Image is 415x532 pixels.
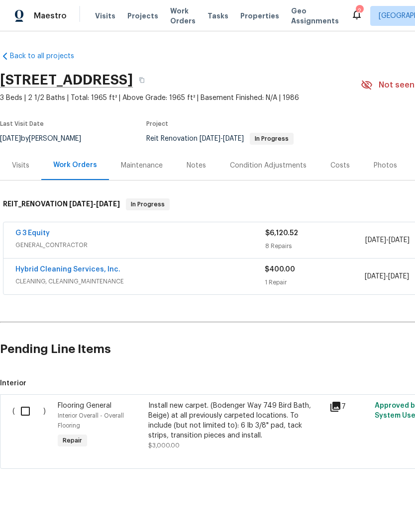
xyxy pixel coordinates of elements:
span: - [365,235,410,245]
span: [DATE] [365,237,386,244]
span: Flooring General [58,402,111,409]
div: Install new carpet. (Bodenger Way 749 Bird Bath, Beige) at all previously carpeted locations. To ... [148,401,323,441]
span: - [365,271,409,281]
span: [DATE] [223,135,244,142]
span: Interior Overall - Overall Flooring [58,413,124,429]
h6: REIT_RENOVATION [3,198,120,210]
span: Visits [95,11,115,21]
span: Maestro [34,11,67,21]
a: G 3 Equity [15,230,50,237]
span: Reit Renovation [146,135,294,142]
span: - [69,200,120,207]
div: Notes [187,161,206,171]
div: Photos [374,161,397,171]
span: CLEANING, CLEANING_MAINTENANCE [15,276,265,286]
span: [DATE] [389,237,410,244]
div: 7 [329,401,369,413]
a: Hybrid Cleaning Services, Inc. [15,266,120,273]
span: Projects [127,11,158,21]
span: Tasks [207,12,228,19]
span: [DATE] [388,273,409,280]
span: [DATE] [200,135,220,142]
span: Repair [59,436,86,445]
span: [DATE] [69,200,93,207]
span: Work Orders [170,6,196,26]
span: $400.00 [265,266,295,273]
span: $3,000.00 [148,443,180,448]
div: 2 [356,6,363,16]
div: Costs [330,161,350,171]
span: In Progress [127,199,169,209]
span: In Progress [251,136,293,142]
span: Properties [240,11,279,21]
div: 8 Repairs [265,241,365,251]
div: 1 Repair [265,277,364,287]
span: $6,120.52 [265,230,298,237]
div: Maintenance [121,161,163,171]
span: [DATE] [365,273,386,280]
span: [DATE] [96,200,120,207]
span: - [200,135,244,142]
span: Geo Assignments [291,6,339,26]
span: Project [146,121,168,127]
div: Condition Adjustments [230,161,307,171]
div: Visits [12,161,29,171]
div: ( ) [9,398,55,453]
span: GENERAL_CONTRACTOR [15,240,265,250]
button: Copy Address [133,71,151,89]
div: Work Orders [53,160,97,170]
